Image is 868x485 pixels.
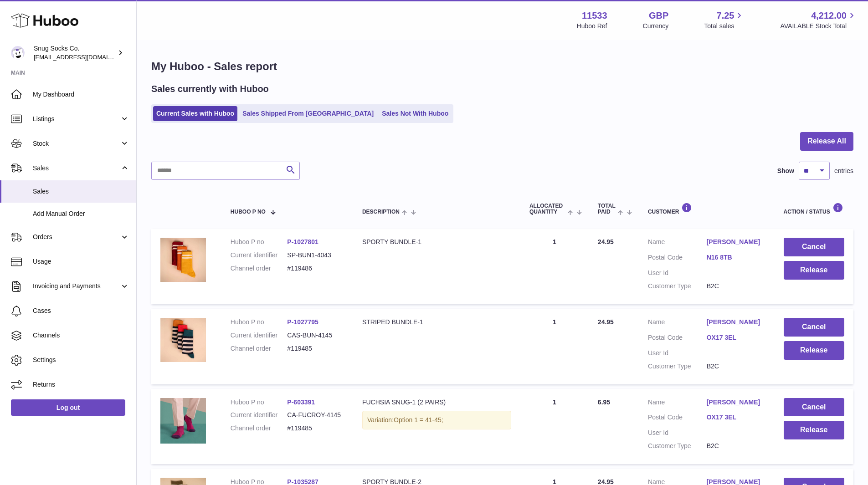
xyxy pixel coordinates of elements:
[151,83,269,95] h2: Sales currently with Huboo
[379,106,452,121] a: Sales Not With Huboo
[582,10,607,22] strong: 11533
[231,238,288,246] dt: Huboo P no
[643,22,669,31] div: Currency
[648,398,707,409] dt: Name
[287,411,344,419] dd: CA-FUCROY-4145
[648,362,707,371] dt: Customer Type
[784,238,844,256] button: Cancel
[287,398,315,406] a: P-603391
[33,209,129,218] span: Add Manual Order
[33,90,129,99] span: My Dashboard
[707,398,765,407] a: [PERSON_NAME]
[231,331,288,340] dt: Current identifier
[577,22,607,31] div: Huboo Ref
[287,238,318,245] a: P-1027801
[160,398,206,444] img: FUC-SQ.jpg
[784,341,844,360] button: Release
[231,398,288,407] dt: Huboo P no
[34,53,134,61] span: [EMAIL_ADDRESS][DOMAIN_NAME]
[362,411,511,429] div: Variation:
[239,106,377,121] a: Sales Shipped From [GEOGRAPHIC_DATA]
[231,424,288,433] dt: Channel order
[33,380,129,389] span: Returns
[520,389,589,465] td: 1
[648,318,707,329] dt: Name
[598,398,610,406] span: 6.95
[704,10,745,31] a: 7.25 Total sales
[704,22,745,31] span: Total sales
[784,203,844,215] div: Action / Status
[231,411,288,419] dt: Current identifier
[231,251,288,260] dt: Current identifier
[648,203,765,215] div: Customer
[648,282,707,291] dt: Customer Type
[648,238,707,249] dt: Name
[707,333,765,342] a: OX17 3EL
[800,132,853,151] button: Release All
[598,203,616,215] span: Total paid
[33,306,129,315] span: Cases
[648,269,707,277] dt: User Id
[780,10,857,31] a: 4,212.00 AVAILABLE Stock Total
[707,362,765,371] dd: B2C
[394,416,443,424] span: Option 1 = 41-45;
[33,139,120,148] span: Stock
[520,229,589,304] td: 1
[649,10,668,22] strong: GBP
[648,413,707,424] dt: Postal Code
[648,333,707,344] dt: Postal Code
[287,344,344,353] dd: #119485
[33,115,120,123] span: Listings
[707,282,765,291] dd: B2C
[784,318,844,337] button: Cancel
[707,253,765,262] a: N16 8TB
[160,318,206,362] img: 115331743864077.jpg
[231,209,266,215] span: Huboo P no
[33,257,129,266] span: Usage
[780,22,857,31] span: AVAILABLE Stock Total
[33,187,129,196] span: Sales
[811,10,847,22] span: 4,212.00
[648,442,707,450] dt: Customer Type
[598,318,614,326] span: 24.95
[784,398,844,417] button: Cancel
[648,253,707,264] dt: Postal Code
[707,238,765,246] a: [PERSON_NAME]
[33,356,129,364] span: Settings
[529,203,565,215] span: ALLOCATED Quantity
[777,167,794,175] label: Show
[287,318,318,326] a: P-1027795
[784,421,844,439] button: Release
[362,209,400,215] span: Description
[717,10,734,22] span: 7.25
[231,264,288,273] dt: Channel order
[151,59,853,74] h1: My Huboo - Sales report
[520,309,589,384] td: 1
[834,167,853,175] span: entries
[362,398,511,407] div: FUCHSIA SNUG-1 (2 PAIRS)
[160,238,206,281] img: 115331743864031.jpg
[33,282,120,291] span: Invoicing and Payments
[707,442,765,450] dd: B2C
[33,331,129,340] span: Channels
[648,349,707,357] dt: User Id
[362,238,511,246] div: SPORTY BUNDLE-1
[11,399,125,416] a: Log out
[784,261,844,280] button: Release
[33,233,120,241] span: Orders
[707,413,765,422] a: OX17 3EL
[33,164,120,173] span: Sales
[34,44,116,61] div: Snug Socks Co.
[707,318,765,327] a: [PERSON_NAME]
[287,264,344,273] dd: #119486
[287,331,344,340] dd: CAS-BUN-4145
[11,46,25,60] img: info@snugsocks.co.uk
[231,318,288,327] dt: Huboo P no
[648,429,707,437] dt: User Id
[598,238,614,245] span: 24.95
[287,251,344,260] dd: SP-BUN1-4043
[362,318,511,327] div: STRIPED BUNDLE-1
[153,106,237,121] a: Current Sales with Huboo
[287,424,344,433] dd: #119485
[231,344,288,353] dt: Channel order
